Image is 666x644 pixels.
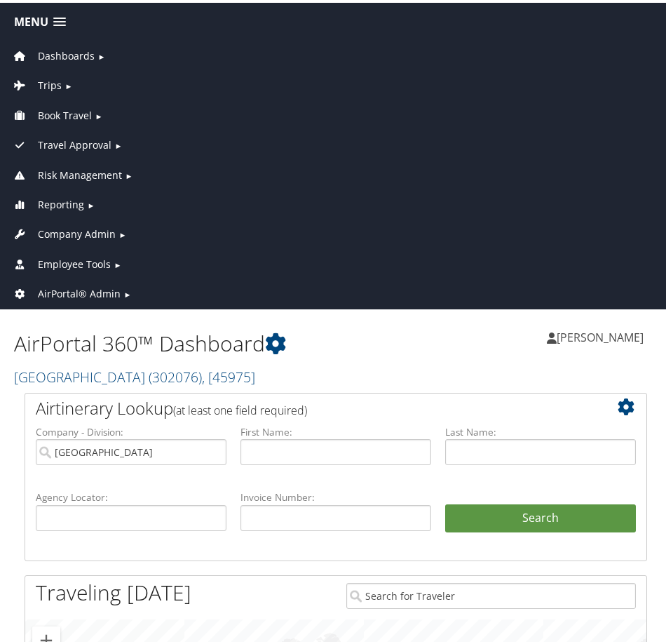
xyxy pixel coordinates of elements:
[202,365,255,384] span: , [ 45975 ]
[557,327,644,342] span: [PERSON_NAME]
[95,108,102,119] span: ►
[123,286,131,297] span: ►
[11,224,116,238] a: Company Admin
[36,394,584,417] h2: Airtinerary Lookup
[11,76,62,89] a: Trips
[11,284,121,297] a: AirPortal® Admin
[38,194,84,210] span: Reporting
[547,314,658,356] a: [PERSON_NAME]
[14,13,48,26] span: Menu
[38,224,116,239] span: Company Admin
[114,137,122,148] span: ►
[11,106,92,119] a: Book Travel
[240,422,431,436] label: First Name:
[11,195,84,208] a: Reporting
[38,105,92,121] span: Book Travel
[38,254,111,269] span: Employee Tools
[14,326,336,356] h1: AirPortal 360™ Dashboard
[125,168,132,178] span: ►
[38,135,111,150] span: Travel Approval
[36,575,191,605] h1: Traveling [DATE]
[11,255,111,268] a: Employee Tools
[38,75,62,90] span: Trips
[118,227,126,237] span: ►
[445,422,636,436] label: Last Name:
[11,166,122,179] a: Risk Management
[38,46,95,61] span: Dashboards
[87,197,95,208] span: ►
[64,78,72,88] span: ►
[14,365,255,384] a: [GEOGRAPHIC_DATA]
[36,488,226,502] label: Agency Locator:
[346,580,636,606] input: Search for Traveler
[114,257,121,267] span: ►
[149,365,202,384] span: ( 302076 )
[38,283,121,299] span: AirPortal® Admin
[173,400,307,415] span: (at least one field required)
[36,422,226,436] label: Company - Division:
[11,46,95,60] a: Dashboards
[38,165,122,180] span: Risk Management
[240,488,431,502] label: Invoice Number:
[97,48,105,59] span: ►
[11,135,111,149] a: Travel Approval
[7,8,73,31] a: Menu
[445,502,636,530] button: Search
